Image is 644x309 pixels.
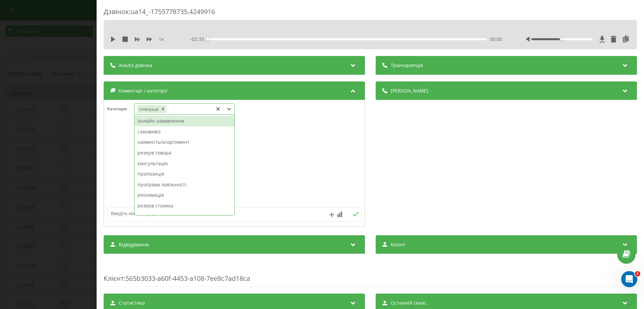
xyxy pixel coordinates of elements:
span: 00:00 [490,36,502,43]
div: резерв товара [135,147,234,158]
div: рекламація [135,190,234,200]
div: консультація [135,158,234,169]
div: сертифікат [135,211,234,222]
div: наявність/асортимент [135,137,234,147]
span: 1 [635,271,640,276]
div: програма лояльності [135,179,234,190]
span: Коментарі і категорії [119,87,167,94]
span: Клієнт [391,241,406,248]
span: Статистика [119,300,145,306]
div: резерв столика [135,200,234,211]
div: пропозиція [135,169,234,179]
span: [PERSON_NAME] [391,87,428,94]
div: онлайн-замовлення [135,116,234,126]
div: Remove співпраця [160,105,166,113]
span: Аналіз дзвінка [119,62,152,69]
div: Accessibility label [560,38,563,41]
div: Accessibility label [206,38,209,41]
span: - 02:33 [190,36,207,43]
div: співпраця [137,105,160,113]
div: : 565b3033-a60f-4453-a108-7ee8c7ad18ca [104,260,637,287]
span: Транскрипція [391,62,423,69]
div: Дзвінок : ua14_-1755778735.4249916 [104,7,637,20]
div: самовивіз [135,126,234,137]
iframe: Intercom live chat [621,271,637,287]
span: Клієнт [104,274,124,283]
span: 1 x [159,36,164,43]
span: Останній сеанс [391,300,427,306]
span: Відвідування [119,241,149,248]
h4: Категорія : [107,107,134,111]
